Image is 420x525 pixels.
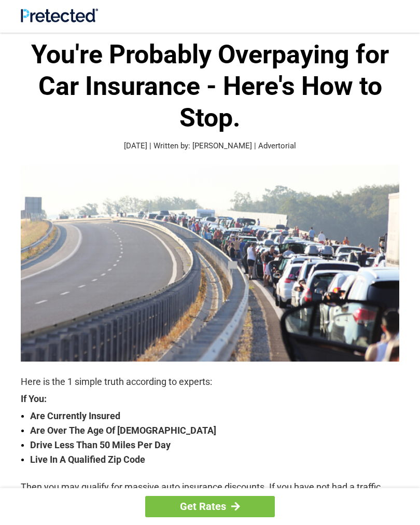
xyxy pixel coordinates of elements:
[30,438,399,452] strong: Drive Less Than 50 Miles Per Day
[21,8,98,22] img: Site Logo
[21,15,98,24] a: Site Logo
[30,452,399,467] strong: Live In A Qualified Zip Code
[30,423,399,438] strong: Are Over The Age Of [DEMOGRAPHIC_DATA]
[145,496,275,517] a: Get Rates
[21,140,399,152] p: [DATE] | Written by: [PERSON_NAME] | Advertorial
[21,375,399,389] p: Here is the 1 simple truth according to experts:
[21,394,399,404] strong: If You:
[21,480,399,523] p: Then you may qualify for massive auto insurance discounts. If you have not had a traffic ticket i...
[30,409,399,423] strong: Are Currently Insured
[21,39,399,134] h1: You're Probably Overpaying for Car Insurance - Here's How to Stop.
